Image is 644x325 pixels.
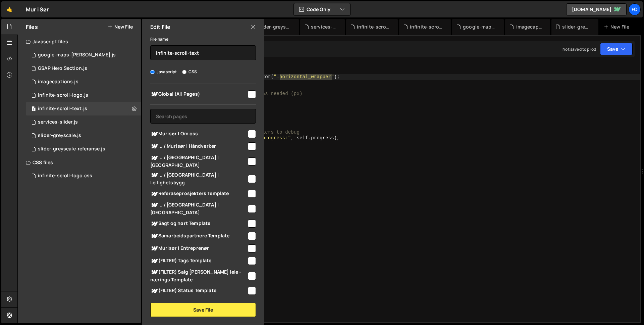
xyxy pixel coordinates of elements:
[26,102,141,115] div: 15856/42353.js
[38,119,78,125] div: services-slider.js
[150,268,247,283] span: (FILTER) Salg [PERSON_NAME] leie - nærings Template
[150,287,247,295] span: (FILTER) Status Template
[18,156,141,169] div: CSS files
[516,24,542,30] div: imagecaptions.js
[150,109,256,124] input: Search pages
[150,45,256,60] input: Name
[26,48,141,62] div: 15856/44408.js
[357,24,390,30] div: infinite-scroll-logo.js
[150,171,247,186] span: ... / [GEOGRAPHIC_DATA] | Leilighetsbygg
[150,257,247,265] span: (FILTER) Tags Template
[108,24,133,30] button: New File
[150,244,247,252] span: Murisør | Entreprenør
[562,24,590,30] div: slider-greyscale.js
[562,46,596,52] div: Not saved to prod
[182,68,197,75] label: CSS
[311,24,337,30] div: services-slider.js
[150,90,247,98] span: Global (All Pages)
[150,130,247,138] span: Murisør | Om oss
[38,106,87,112] div: infinite-scroll-text.js
[1,1,18,17] a: 🤙
[18,35,141,48] div: Javascript files
[150,190,247,198] span: Referaseprosjekters Template
[604,24,632,30] div: New File
[182,70,186,74] input: CSS
[38,79,78,85] div: imagecaptions.js
[150,23,170,31] h2: Edit File
[629,3,641,15] a: Fo
[26,142,141,156] div: 15856/44486.js
[410,24,443,30] div: infinite-scroll-logo.css
[258,24,291,30] div: slider-greyscale-referanse.js
[38,52,116,58] div: google-maps-[PERSON_NAME].js
[26,89,141,102] div: 15856/44475.js
[600,43,633,55] button: Save
[38,146,105,152] div: slider-greyscale-referanse.js
[26,62,141,75] div: 15856/42251.js
[150,142,247,150] span: ... / Murisør | Håndverker
[38,92,88,98] div: infinite-scroll-logo.js
[150,68,177,75] label: Javascript
[26,23,38,31] h2: Files
[150,36,168,43] label: File name
[26,129,141,142] div: 15856/42354.js
[26,115,141,129] div: 15856/42255.js
[150,220,247,228] span: Sagt og hørt Template
[294,3,350,15] button: Code Only
[38,133,81,139] div: slider-greyscale.js
[26,5,49,13] div: Mur i Sør
[463,24,496,30] div: google-maps-[PERSON_NAME].js
[150,303,256,317] button: Save File
[26,75,141,89] div: 15856/44399.js
[150,70,155,74] input: Javascript
[38,65,87,72] div: GSAP Hero Section.js
[150,232,247,240] span: Samarbeidspartnere Template
[150,154,247,169] span: ... / [GEOGRAPHIC_DATA] | [GEOGRAPHIC_DATA]
[32,107,36,112] span: 1
[38,173,92,179] div: infinite-scroll-logo.css
[150,201,247,216] span: ... / [GEOGRAPHIC_DATA] | [GEOGRAPHIC_DATA]
[566,3,627,15] a: [DOMAIN_NAME]
[26,169,141,183] div: 15856/44474.css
